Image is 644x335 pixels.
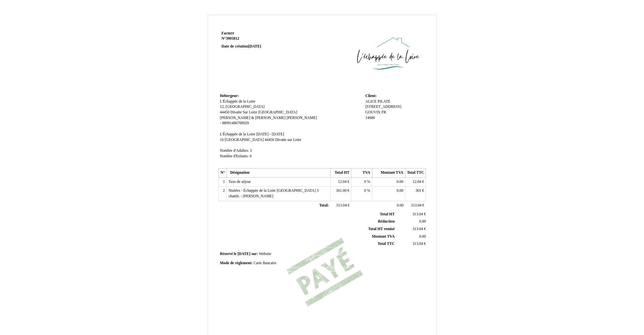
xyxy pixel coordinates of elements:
span: 0.00 [397,180,403,184]
span: 301.00 [336,188,346,193]
span: Mode de règlement: [220,261,253,265]
th: Désignation [227,168,330,178]
span: Carte Bancaire [253,261,276,265]
span: 12.04 [338,180,346,184]
span: Réduction [378,219,395,224]
td: € [330,187,351,201]
td: € [330,177,351,187]
span: FR [381,110,386,114]
span: 0 [364,180,366,184]
span: [DATE] [248,44,261,49]
td: % [351,187,372,201]
span: Nombre d'Adultes: [220,148,249,153]
span: [DATE] - [DATE] [256,132,284,136]
th: Total HT [330,168,351,178]
span: [PERSON_NAME] & [PERSON_NAME] [220,116,286,120]
span: Nombre d'Enfants: [220,154,249,158]
td: € [396,240,427,248]
span: Total HT remisé [368,227,395,231]
span: 313.04 [413,242,423,246]
span: Réservé le [220,252,237,256]
th: Total TTC [405,168,426,178]
span: Divatte sur Loire [275,138,301,142]
span: Divatte Sur Loire [230,110,257,114]
strong: Date de création [222,44,261,49]
span: 16 [GEOGRAPHIC_DATA] [220,138,264,142]
span: 0 [250,154,252,158]
span: 3905812 [226,36,239,41]
span: Website [259,252,271,256]
span: Total TTC [377,242,395,246]
span: Client: [365,94,377,98]
span: 0,00 [419,219,426,224]
span: 0.00 [397,188,403,193]
td: 1 [218,177,227,187]
span: 3 [250,148,252,153]
span: 44450 [265,138,274,142]
span: 0.00 [397,203,403,207]
span: ALICE [365,99,377,104]
span: Total HT [380,212,395,216]
td: 2 [218,187,227,201]
th: Montant TVA [372,168,405,178]
span: [PERSON_NAME] [286,116,317,120]
img: logo [352,31,424,80]
td: € [405,187,426,201]
td: € [396,211,427,218]
span: 0 [364,188,366,193]
span: Facture [222,31,234,35]
span: Taxe de séjour [229,180,251,184]
th: TVA [351,168,372,178]
span: 14680 [365,116,375,120]
span: 313.04 [336,203,347,207]
span: Total: [319,203,329,207]
span: 313.04 [413,212,423,216]
span: [STREET_ADDRESS] [365,105,401,109]
span: 0.00 [419,234,426,239]
span: Nuitées - Échappée de la Loire [GEOGRAPHIC_DATA] 3 chamb. - [PERSON_NAME] [229,188,319,198]
span: 313.04 [413,227,423,231]
td: € [330,201,351,210]
span: Hebergeur: [220,94,239,98]
span: Montant TVA [372,234,395,239]
td: € [396,225,427,233]
span: GOUVIX [365,110,380,114]
span: L'Échappée de la Loire [220,132,255,136]
span: 301 [415,188,421,193]
td: % [351,177,372,187]
span: [GEOGRAPHIC_DATA] [258,110,297,114]
span: sur: [251,252,258,256]
td: € [405,201,426,210]
td: € [405,177,426,187]
span: 12, [GEOGRAPHIC_DATA] [220,105,265,109]
span: [DATE] [237,252,250,256]
span: L'Échappée de la Loire [220,99,255,104]
span: 12.04 [413,180,421,184]
span: 44450 [220,110,230,114]
span: 313.04 [411,203,421,207]
strong: N° [222,36,300,41]
span: - [220,121,221,125]
span: 88991486700029 [222,121,249,125]
th: N° [218,168,227,178]
span: PILATE [377,99,390,104]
